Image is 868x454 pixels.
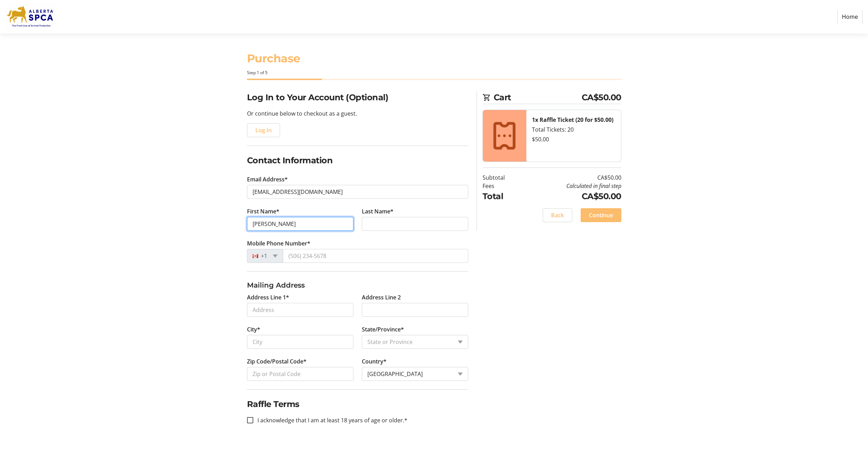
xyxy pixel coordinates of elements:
label: Country* [362,357,387,366]
h2: Contact Information [247,154,468,167]
h1: Purchase [247,50,621,67]
td: Fees [483,182,523,190]
td: Calculated in final step [523,182,621,190]
label: State/Province* [362,325,404,334]
span: Log In [255,126,272,134]
td: Total [483,190,523,203]
input: (506) 234-5678 [283,249,468,263]
h2: Log In to Your Account (Optional) [247,91,468,104]
label: Mobile Phone Number* [247,239,310,248]
span: CA$50.00 [582,91,621,104]
td: CA$50.00 [523,190,621,203]
label: Email Address* [247,175,288,183]
input: Zip or Postal Code [247,367,353,381]
label: I acknowledge that I am at least 18 years of age or older.* [253,416,407,424]
span: Cart [494,91,582,104]
button: Log In [247,123,280,137]
p: Or continue below to checkout as a guest. [247,109,468,118]
span: Back [551,211,564,219]
td: CA$50.00 [523,173,621,182]
input: City [247,335,353,349]
span: Continue [589,211,613,219]
div: Total Tickets: 20 [532,125,615,134]
a: Home [837,10,862,23]
label: First Name* [247,207,279,216]
div: $50.00 [532,135,615,143]
h3: Mailing Address [247,280,468,290]
button: Continue [581,208,621,222]
label: Address Line 1* [247,293,289,302]
img: Alberta SPCA's Logo [6,3,55,31]
label: Address Line 2 [362,293,401,302]
h2: Raffle Terms [247,398,468,410]
label: City* [247,325,260,334]
strong: 1x Raffle Ticket (20 for $50.00) [532,116,613,124]
td: Subtotal [483,173,523,182]
input: Address [247,303,353,317]
button: Back [543,208,572,222]
div: Step 1 of 5 [247,70,621,76]
label: Last Name* [362,207,393,216]
label: Zip Code/Postal Code* [247,357,306,366]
